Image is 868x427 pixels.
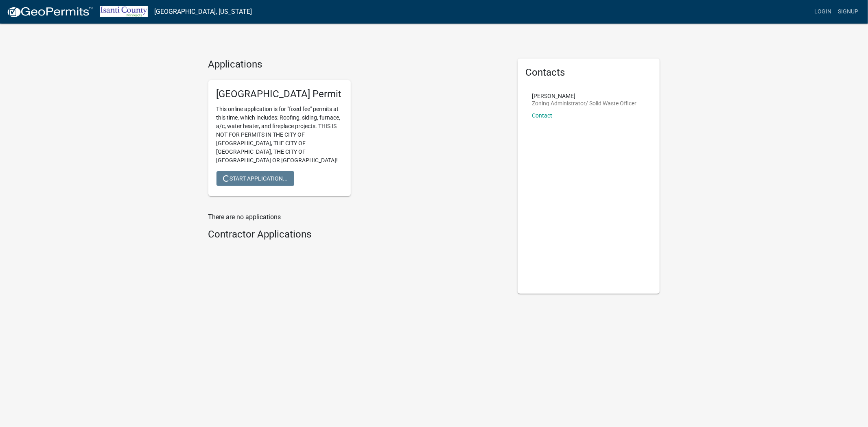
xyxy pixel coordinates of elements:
[208,229,505,240] h4: Contractor Applications
[154,5,252,19] a: [GEOGRAPHIC_DATA], [US_STATE]
[208,212,505,222] p: There are no applications
[216,88,343,100] h5: [GEOGRAPHIC_DATA] Permit
[208,229,505,244] wm-workflow-list-section: Contractor Applications
[532,112,553,119] a: Contact
[100,6,148,17] img: Isanti County, Minnesota
[526,67,652,78] h5: Contacts
[532,93,637,99] p: [PERSON_NAME]
[208,59,505,70] h4: Applications
[835,4,861,20] a: Signup
[208,59,505,203] wm-workflow-list-section: Applications
[216,171,294,186] button: Start Application...
[216,105,343,165] p: This online application is for "fixed fee" permits at this time, which includes: Roofing, siding,...
[532,100,637,106] p: Zoning Administrator/ Solid Waste Officer
[811,4,835,20] a: Login
[223,175,288,181] span: Start Application...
